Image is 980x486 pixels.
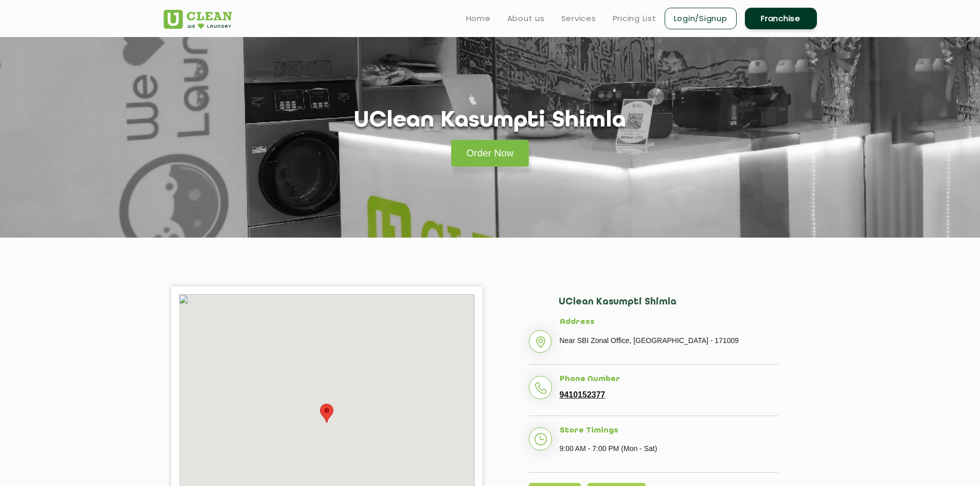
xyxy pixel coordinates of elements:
h5: Phone Number [560,375,778,384]
img: UClean Laundry and Dry Cleaning [164,10,232,29]
h5: Store Timings [560,426,778,436]
p: 9:00 AM - 7:00 PM (Mon - Sat) [560,441,778,456]
h5: Address [560,318,778,327]
h1: UClean Kasumpti Shimla [354,108,626,134]
a: Services [561,12,596,25]
a: Login/Signup [665,8,737,29]
a: Pricing List [613,12,656,25]
p: Near SBI Zonal Office, [GEOGRAPHIC_DATA] - 171009 [560,333,778,348]
a: Order Now [451,140,529,167]
a: About us [507,12,545,25]
a: Home [466,12,491,25]
a: 9410152377 [560,390,605,400]
a: Franchise [745,8,817,29]
h2: UClean Kasumpti Shimla [559,297,778,318]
